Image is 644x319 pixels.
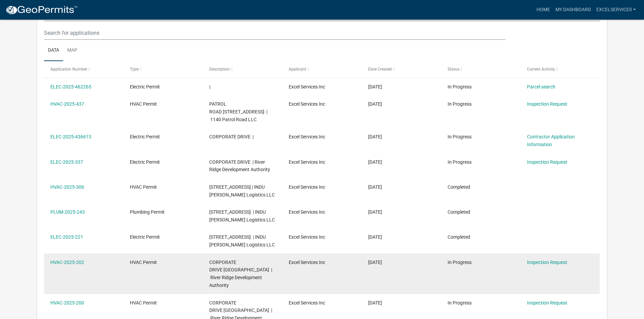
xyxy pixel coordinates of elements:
[448,184,470,190] span: Completed
[368,84,382,89] span: 08/11/2025
[289,84,325,89] span: Excel Services Inc
[209,209,275,222] span: 950 Trey St 301 Logistics Avenue | INDU JEFIN Logistics LLC
[368,300,382,305] span: 04/22/2025
[44,40,63,61] a: Data
[63,40,81,61] a: Map
[209,67,230,72] span: Description
[44,61,123,77] datatable-header-cell: Application Number
[130,184,157,190] span: HVAC Permit
[368,209,382,215] span: 04/24/2025
[594,3,639,16] a: excelservices
[527,101,567,107] a: Inspection Request
[50,300,84,305] a: HVAC-2025-200
[520,61,600,77] datatable-header-cell: Current Activity
[130,101,157,107] span: HVAC Permit
[368,101,382,107] span: 07/22/2025
[368,159,382,165] span: 06/12/2025
[289,134,325,139] span: Excel Services Inc
[289,209,325,215] span: Excel Services Inc
[209,134,254,139] span: CORPORATE DRIVE |
[130,67,139,72] span: Type
[289,300,325,305] span: Excel Services Inc
[368,260,382,265] span: 04/22/2025
[209,260,272,288] span: CORPORATE DRIVE 400 Corporate Drive | River Ridge Development Authority
[448,300,472,305] span: In Progress
[527,300,567,305] a: Inspection Request
[209,159,270,172] span: CORPORATE DRIVE | River Ridge Development Authority
[50,134,91,139] a: ELEC-2025-436613
[527,134,575,147] a: Contractor Application Information
[553,3,594,16] a: My Dashboard
[50,184,84,190] a: HVAC-2025-306
[50,84,91,89] a: ELEC-2025-462265
[289,260,325,265] span: Excel Services Inc
[289,159,325,165] span: Excel Services Inc
[448,84,472,89] span: In Progress
[50,209,85,215] a: PLUM-2025-243
[448,101,472,107] span: In Progress
[209,101,267,122] span: PATROL ROAD 1140 Patrol Road | 1140 Patrol Road LLC
[362,61,441,77] datatable-header-cell: Date Created
[123,61,203,77] datatable-header-cell: Type
[50,67,87,72] span: Application Number
[289,184,325,190] span: Excel Services Inc
[448,134,472,139] span: In Progress
[130,209,165,215] span: Plumbing Permit
[209,234,275,247] span: 950 Trey St 301 Logistics Avenue | INDU JEFIN Logistics LLC
[448,159,472,165] span: In Progress
[50,101,84,107] a: HVAC-2025-437
[130,84,160,89] span: Electric Permit
[50,234,83,240] a: ELEC-2025-221
[527,159,567,165] a: Inspection Request
[203,61,282,77] datatable-header-cell: Description
[448,67,459,72] span: Status
[448,234,470,240] span: Completed
[368,184,382,190] span: 06/03/2025
[130,234,160,240] span: Electric Permit
[368,134,382,139] span: 06/16/2025
[130,300,157,305] span: HVAC Permit
[527,67,555,72] span: Current Activity
[289,101,325,107] span: Excel Services Inc
[209,84,210,89] span: |
[368,234,382,240] span: 04/24/2025
[209,184,275,197] span: 950 Trey St 301 Logistics Avenue | INDU JEFIN Logistics LLC
[282,61,362,77] datatable-header-cell: Applicant
[527,260,567,265] a: Inspection Request
[448,209,470,215] span: Completed
[289,67,306,72] span: Applicant
[130,134,160,139] span: Electric Permit
[448,260,472,265] span: In Progress
[50,159,83,165] a: ELEC-2025-337
[527,84,555,89] a: Parcel search
[368,67,392,72] span: Date Created
[289,234,325,240] span: Excel Services Inc
[130,260,157,265] span: HVAC Permit
[130,159,160,165] span: Electric Permit
[534,3,553,16] a: Home
[441,61,520,77] datatable-header-cell: Status
[44,26,505,40] input: Search for applications
[50,260,84,265] a: HVAC-2025-202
